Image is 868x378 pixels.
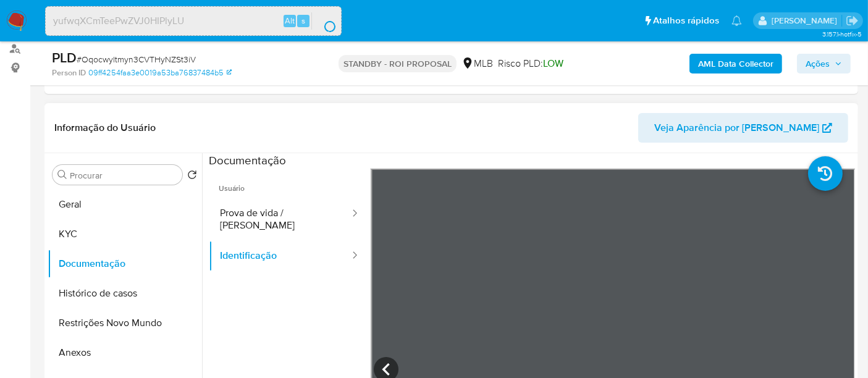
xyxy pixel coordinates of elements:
span: 3.157.1-hotfix-5 [822,29,862,39]
p: STANDBY - ROI PROPOSAL [339,55,457,72]
span: Veja Aparência por [PERSON_NAME] [654,113,819,143]
button: Veja Aparência por [PERSON_NAME] [638,113,848,143]
button: Retornar ao pedido padrão [187,170,197,183]
span: LOW [543,56,563,70]
input: Pesquise usuários ou casos... [46,13,341,29]
p: erico.trevizan@mercadopago.com.br [772,15,841,27]
button: Documentação [48,249,202,279]
button: AML Data Collector [689,54,782,73]
b: AML Data Collector [698,54,773,73]
button: Geral [48,190,202,219]
span: Ações [806,54,830,73]
button: KYC [48,219,202,249]
button: Histórico de casos [48,279,202,308]
span: Risco PLD: [498,57,563,70]
button: Anexos [48,338,202,367]
b: Person ID [52,67,86,78]
a: 09ff4254faa3e0019a53ba76837484b5 [88,67,232,78]
a: Sair [846,14,859,27]
button: Ações [797,54,851,73]
button: search-icon [311,12,337,30]
div: MLB [461,57,493,70]
h1: Informação do Usuário [54,122,156,134]
span: # Oqocwyltmyn3CVTHyNZSt3iV [77,53,196,65]
button: Restrições Novo Mundo [48,308,202,338]
span: Alt [285,15,295,27]
button: Procurar [57,170,67,180]
a: Notificações [731,15,742,26]
input: Procurar [70,170,177,181]
span: s [301,15,305,27]
b: PLD [52,48,77,67]
span: Atalhos rápidos [653,14,719,27]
